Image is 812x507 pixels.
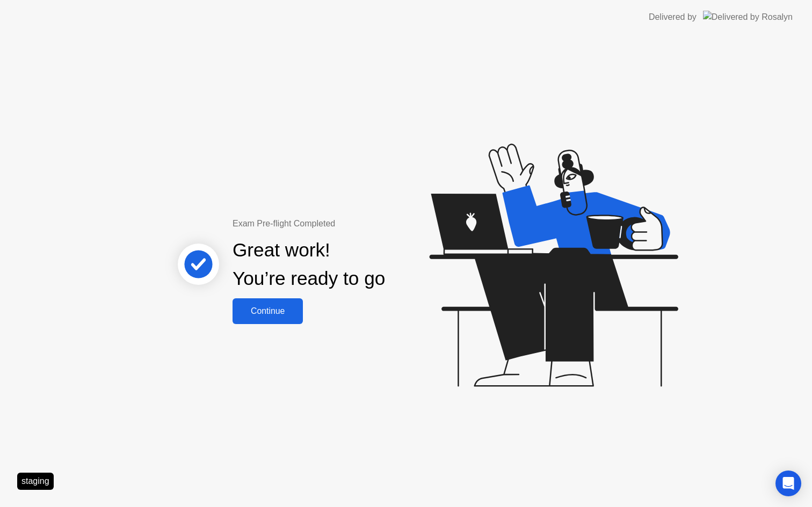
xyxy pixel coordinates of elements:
div: Open Intercom Messenger [775,471,801,496]
button: Continue [233,298,303,324]
img: Delivered by Rosalyn [703,11,793,23]
div: Continue [236,306,300,316]
div: Delivered by [649,11,697,24]
div: Exam Pre-flight Completed [233,217,454,230]
div: staging [17,473,54,490]
div: Great work! You’re ready to go [233,236,385,293]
